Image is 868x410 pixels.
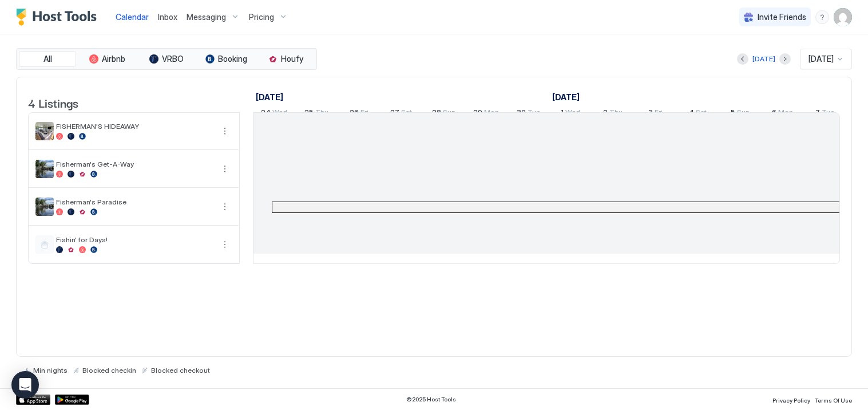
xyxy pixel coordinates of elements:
[11,371,39,399] div: Open Intercom Messenger
[696,108,707,120] span: Sat
[28,94,78,111] span: 4 Listings
[609,108,623,120] span: Thu
[16,9,102,26] a: Host Tools Logo
[56,198,213,206] span: Fisherman's Paradise
[812,105,837,122] a: October 7, 2025
[249,12,274,22] span: Pricing
[56,160,213,168] span: Fisherman's Get-A-Way
[82,366,136,374] span: Blocked checkin
[218,124,232,138] button: More options
[737,53,748,65] button: Previous month
[686,105,710,122] a: October 4, 2025
[769,105,796,122] a: October 6, 2025
[304,108,314,120] span: 25
[603,108,608,120] span: 2
[758,12,806,22] span: Invite Friends
[158,11,177,23] a: Inbox
[561,108,564,120] span: 1
[549,89,582,105] a: October 1, 2025
[406,396,456,403] span: © 2025 Host Tools
[347,105,371,122] a: September 26, 2025
[350,108,359,120] span: 26
[257,51,314,67] button: Houfy
[778,108,793,120] span: Mon
[218,54,247,64] span: Booking
[158,12,177,22] span: Inbox
[261,108,271,120] span: 24
[281,54,303,64] span: Houfy
[16,395,50,405] a: App Store
[116,12,149,22] span: Calendar
[834,8,852,26] div: User profile
[218,200,232,214] button: More options
[43,54,52,64] span: All
[218,162,232,176] div: menu
[35,122,54,140] div: listing image
[772,397,810,404] span: Privacy Policy
[565,108,580,120] span: Wed
[197,51,255,67] button: Booking
[443,108,455,120] span: Sun
[253,89,286,105] a: September 24, 2025
[737,108,750,120] span: Sun
[78,51,136,67] button: Airbnb
[218,238,232,251] div: menu
[138,51,195,67] button: VRBO
[360,108,368,120] span: Fri
[187,12,226,22] span: Messaging
[151,366,210,374] span: Blocked checkout
[648,108,653,120] span: 3
[470,105,502,122] a: September 29, 2025
[822,108,834,120] span: Tue
[815,108,820,120] span: 7
[752,54,775,64] div: [DATE]
[432,108,441,120] span: 28
[728,105,752,122] a: October 5, 2025
[484,108,499,120] span: Mon
[218,124,232,138] div: menu
[779,53,791,65] button: Next month
[401,108,412,120] span: Sat
[19,51,76,67] button: All
[102,54,125,64] span: Airbnb
[258,105,290,122] a: September 24, 2025
[56,235,213,244] span: Fishin' for Days!
[116,11,149,23] a: Calendar
[33,366,68,374] span: Min nights
[514,105,543,122] a: September 30, 2025
[772,393,810,405] a: Privacy Policy
[655,108,663,120] span: Fri
[772,108,776,120] span: 6
[731,108,735,120] span: 5
[218,200,232,214] div: menu
[56,122,213,131] span: FISHERMAN'S HIDEAWAY
[390,108,399,120] span: 27
[600,105,625,122] a: October 2, 2025
[473,108,482,120] span: 29
[272,108,287,120] span: Wed
[815,397,852,404] span: Terms Of Use
[218,238,232,251] button: More options
[645,105,665,122] a: October 3, 2025
[16,48,317,70] div: tab-group
[162,54,184,64] span: VRBO
[35,198,54,216] div: listing image
[751,52,777,66] button: [DATE]
[808,54,834,64] span: [DATE]
[55,395,89,405] a: Google Play Store
[302,105,331,122] a: September 25, 2025
[218,162,232,176] button: More options
[35,160,54,178] div: listing image
[528,108,540,120] span: Tue
[689,108,694,120] span: 4
[429,105,458,122] a: September 28, 2025
[315,108,328,120] span: Thu
[815,10,829,24] div: menu
[558,105,583,122] a: October 1, 2025
[815,393,852,405] a: Terms Of Use
[517,108,526,120] span: 30
[387,105,415,122] a: September 27, 2025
